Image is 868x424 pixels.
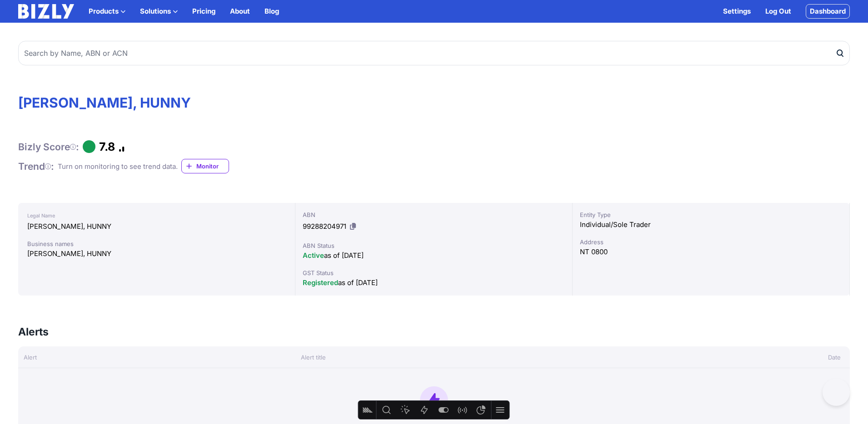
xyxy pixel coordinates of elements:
a: Monitor [181,159,229,173]
a: Dashboard [806,4,850,19]
div: Entity Type [580,210,842,219]
a: Pricing [192,6,215,17]
h3: Alerts [18,325,49,339]
button: Solutions [140,6,178,17]
div: Individual/Sole Trader [580,219,842,230]
div: Address [580,237,842,247]
div: Alert title [295,353,711,362]
div: [PERSON_NAME], HUNNY [27,248,286,259]
div: Turn on monitoring to see trend data. [58,161,178,172]
div: Date [711,353,850,362]
a: Settings [723,6,751,17]
h1: Bizly Score : [18,141,79,153]
h1: 7.8 [99,140,115,153]
div: as of [DATE] [303,250,565,261]
span: 99288204971 [303,222,346,231]
div: ABN [303,210,565,219]
div: Business names [27,239,286,248]
div: as of [DATE] [303,277,565,288]
a: Blog [264,6,279,17]
div: GST Status [303,268,565,277]
a: Log Out [765,6,791,17]
div: ABN Status [303,241,565,250]
div: NT 0800 [580,247,842,257]
a: About [230,6,250,17]
input: Search by Name, ABN or ACN [18,41,850,65]
h1: [PERSON_NAME], HUNNY [18,94,850,111]
iframe: Toggle Customer Support [823,379,850,406]
span: Active [303,251,324,260]
div: Alert [18,353,295,362]
div: [PERSON_NAME], HUNNY [27,221,286,232]
span: Registered [303,278,338,287]
h1: Trend : [18,160,54,173]
div: Legal Name [27,210,286,221]
button: Products [89,6,125,17]
span: Monitor [196,162,229,171]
